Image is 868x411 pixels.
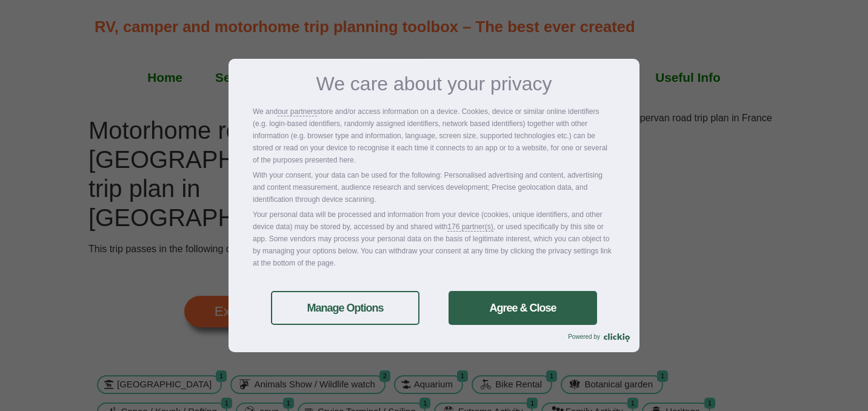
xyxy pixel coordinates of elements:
span: Powered by [568,333,604,340]
a: Agree & Close [449,291,597,325]
h3: We care about your privacy [253,74,615,93]
p: With your consent, your data can be used for the following: Personalised advertising and content,... [253,169,615,206]
a: 176 partner(s) [447,221,493,233]
p: We and store and/or access information on a device. Cookies, device or similar online identifiers... [253,105,615,166]
a: our partners [278,105,317,118]
p: Your personal data will be processed and information from your device (cookies, unique identifier... [253,209,615,269]
a: Manage Options [271,291,419,325]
